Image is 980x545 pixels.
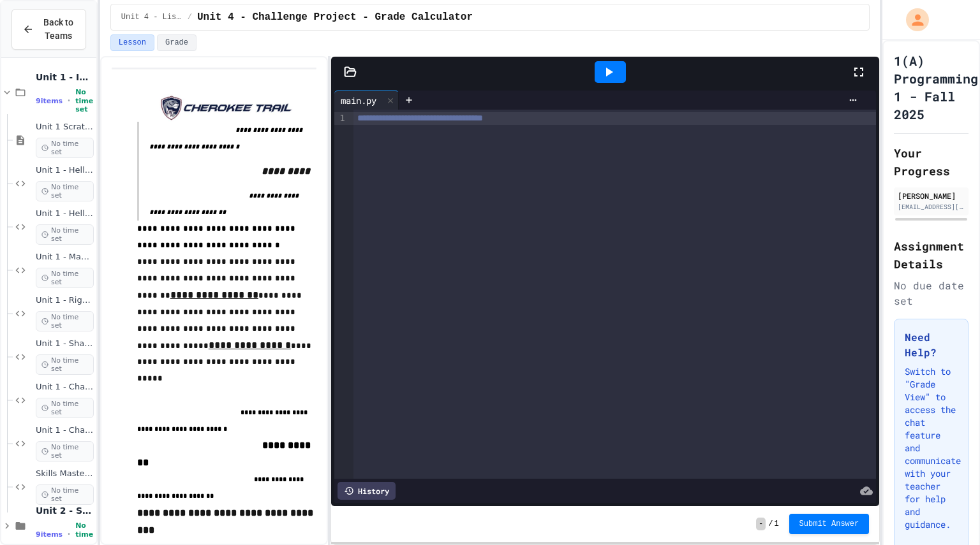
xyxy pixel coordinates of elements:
[36,122,94,133] span: Unit 1 Scratch File
[334,91,399,110] div: main.py
[36,469,94,479] span: Skills Master - Unit 1 - Parakeet Calculator
[36,71,94,83] span: Unit 1 - Inputs and Numbers
[110,34,154,51] button: Lesson
[338,482,396,500] div: History
[36,354,94,375] span: No time set
[898,202,965,212] div: [EMAIL_ADDRESS][DOMAIN_NAME]
[36,224,94,245] span: No time set
[36,268,94,288] span: No time set
[157,34,197,51] button: Grade
[36,425,94,436] span: Unit 1 - Challenge Project - Ancient Pyramid
[905,365,958,531] p: Switch to "Grade View" to access the chat feature and communicate with your teacher for help and ...
[905,330,958,360] h3: Need Help?
[894,237,969,273] h2: Assignment Details
[334,112,347,125] div: 1
[36,165,94,176] span: Unit 1 - Hello, World!
[756,518,766,530] span: -
[75,88,94,113] span: No time set
[41,16,75,43] span: Back to Teams
[36,138,94,158] span: No time set
[36,441,94,461] span: No time set
[36,295,94,306] span: Unit 1 - Right Triangle Calculator
[36,181,94,201] span: No time set
[894,52,978,123] h1: 1(A) Programming 1 - Fall 2025
[68,96,70,106] span: •
[36,398,94,418] span: No time set
[36,252,94,263] span: Unit 1 - Mad Lib
[893,5,932,34] div: My Account
[36,338,94,349] span: Unit 1 - Sharing Cookies
[36,97,63,105] span: 9 items
[11,9,86,50] button: Back to Teams
[894,144,969,180] h2: Your Progress
[334,94,383,107] div: main.py
[36,530,63,539] span: 9 items
[36,382,94,393] span: Unit 1 - Challenge Project - Cat Years Calculator
[36,311,94,331] span: No time set
[36,208,94,219] span: Unit 1 - Hello _____
[774,519,778,529] span: 1
[768,519,773,529] span: /
[799,519,859,529] span: Submit Answer
[68,529,70,539] span: •
[121,12,182,22] span: Unit 4 - Lists
[789,514,870,534] button: Submit Answer
[898,190,965,201] div: [PERSON_NAME]
[197,10,473,25] span: Unit 4 - Challenge Project - Grade Calculator
[36,505,94,516] span: Unit 2 - Simple Logic
[36,484,94,505] span: No time set
[188,12,192,22] span: /
[894,278,969,309] div: No due date set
